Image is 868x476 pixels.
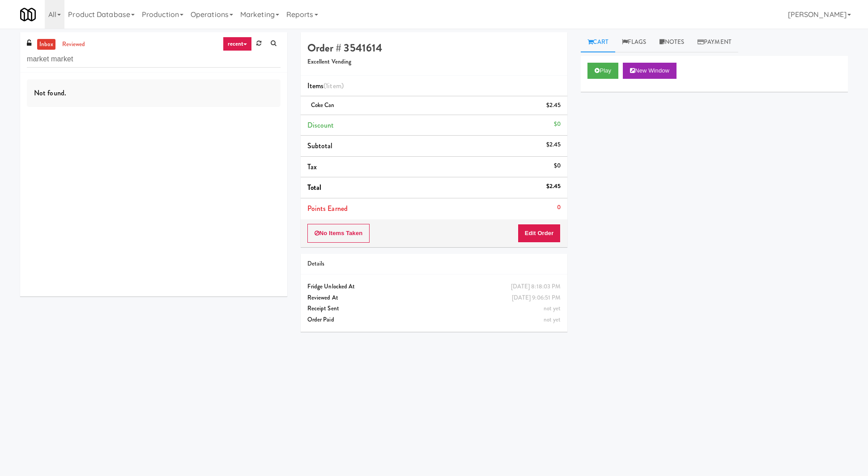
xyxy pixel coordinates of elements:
div: Reviewed At [307,292,561,304]
span: Not found. [34,88,66,98]
h5: Excellent Vending [307,59,561,65]
span: not yet [544,315,561,324]
div: [DATE] 8:18:03 PM [511,281,561,292]
div: $0 [554,119,561,130]
span: Discount [307,120,334,130]
a: Payment [691,32,738,52]
a: inbox [37,39,55,50]
span: Tax [307,162,317,172]
button: Play [587,63,618,79]
span: (1 ) [323,81,344,91]
input: Search vision orders [27,51,281,68]
a: recent [223,37,252,51]
button: New Window [623,63,677,79]
img: Micromart [20,7,36,22]
span: Coke Can [311,101,335,109]
span: Total [307,182,322,193]
span: Points Earned [307,203,348,214]
div: $2.45 [546,100,561,111]
div: Order Paid [307,314,561,326]
div: [DATE] 9:06:51 PM [512,292,561,304]
span: Items [307,81,344,91]
a: reviewed [60,39,88,50]
div: $2.45 [546,139,561,150]
span: not yet [544,304,561,313]
button: Edit Order [518,224,561,243]
div: Details [307,258,561,270]
div: Fridge Unlocked At [307,281,561,292]
span: Subtotal [307,141,333,151]
a: Flags [615,32,653,52]
div: $2.45 [546,181,561,192]
button: No Items Taken [307,224,370,243]
a: Cart [581,32,615,52]
h4: Order # 3541614 [307,42,561,54]
ng-pluralize: item [328,81,341,91]
div: 0 [557,202,561,213]
div: $0 [554,160,561,172]
div: Receipt Sent [307,303,561,314]
a: Notes [653,32,691,52]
